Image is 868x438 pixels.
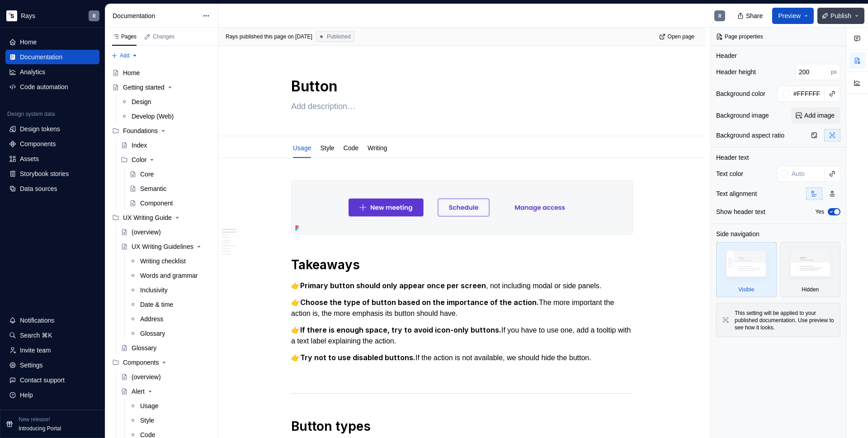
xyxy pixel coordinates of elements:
a: Alert [117,384,214,399]
a: Open page [656,30,698,43]
a: Index [117,138,214,152]
div: (overview) [132,372,161,381]
div: Color [132,155,146,164]
div: Design [132,97,151,106]
p: New release! [19,416,50,423]
div: Analytics [20,67,45,76]
a: Glossary [126,326,214,341]
label: Yes [815,208,824,215]
div: Semantic [140,184,166,193]
div: Home [123,68,140,77]
div: Notifications [20,316,54,325]
a: (overview) [117,370,214,384]
div: Style [316,138,338,157]
a: UX Writing Guidelines [117,239,214,254]
div: Components [108,355,214,370]
div: UX Writing Guide [123,213,172,222]
button: Add image [791,107,840,124]
div: Visible [738,286,754,293]
div: Hidden [802,286,819,293]
div: Color [117,152,214,167]
h1: Button types [291,418,633,434]
img: 6d3517f2-c9be-42ef-a17d-43333b4a1852.png [6,10,17,21]
a: Develop (Web) [117,109,214,124]
span: Publish [830,11,851,20]
div: Style [140,416,154,425]
a: Data sources [5,181,99,196]
div: Text color [716,169,743,178]
a: Documentation [5,50,99,64]
span: Preview [778,11,801,20]
span: Rays [226,33,238,40]
button: Search ⌘K [5,328,99,343]
span: Share [746,11,763,20]
a: Writing checklist [126,254,214,268]
div: Design system data [7,110,55,118]
button: Contact support [5,373,99,387]
a: Usage [126,399,214,413]
div: Develop (Web) [132,112,174,121]
a: Date & time [126,297,214,312]
div: Words and grammar [140,271,198,280]
input: Auto [788,166,825,182]
a: Writing [368,144,387,152]
a: Code [344,144,359,152]
p: Introducing Portal [19,425,61,432]
strong: Choose the type of button based on the importance of the action. [300,298,539,307]
a: Semantic [126,181,214,196]
div: Foundations [108,124,214,138]
div: Date & time [140,300,173,309]
a: Invite team [5,343,99,357]
div: Invite team [20,346,51,355]
span: Add [120,52,129,59]
div: Index [132,141,147,150]
div: Alert [132,387,145,396]
div: Background image [716,111,769,120]
div: R [93,12,96,19]
p: 👉 , not including modal or side panels. [291,280,633,291]
a: Design tokens [5,122,99,136]
div: Header [716,51,737,60]
div: Getting started [123,83,165,92]
a: Code automation [5,80,99,94]
div: Usage [289,138,315,157]
a: Address [126,312,214,326]
a: Glossary [117,341,214,355]
a: Assets [5,152,99,166]
div: Show header text [716,207,765,216]
a: Getting started [108,80,214,95]
div: Text alignment [716,189,757,198]
div: Home [20,38,37,47]
div: Search ⌘K [20,331,52,340]
a: Words and grammar [126,268,214,283]
div: Header height [716,67,756,76]
div: Design tokens [20,124,60,133]
a: Usage [293,144,311,152]
div: published this page on [DATE] [240,33,312,40]
a: Home [5,35,99,49]
div: Documentation [20,52,62,62]
p: 👉 The more important the action is, the more emphasis its button should have. [291,297,633,319]
h1: Takeaways [291,257,633,273]
a: Component [126,196,214,210]
p: 👉 If the action is not available, we should hide the button. [291,352,633,363]
div: Rays [21,11,35,20]
div: Code [340,138,362,157]
a: Design [117,95,214,109]
textarea: Button [289,76,631,97]
a: Style [126,413,214,428]
div: Components [123,358,159,367]
button: Notifications [5,313,99,328]
a: Analytics [5,65,99,79]
div: Help [20,390,33,400]
div: Component [140,199,173,208]
a: Settings [5,358,99,372]
div: Writing checklist [140,257,186,266]
div: Code automation [20,82,68,91]
strong: If there is enough space, try to avoid icon-only buttons. [300,325,501,334]
a: Inclusivity [126,283,214,297]
button: Help [5,388,99,402]
div: Core [140,170,154,179]
div: UX Writing Guide [108,210,214,225]
div: Settings [20,361,43,370]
